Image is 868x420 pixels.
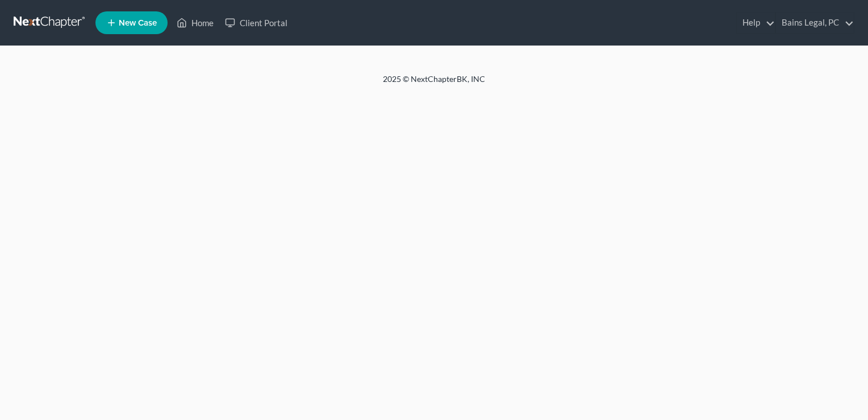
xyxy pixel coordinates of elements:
new-legal-case-button: New Case [95,11,168,34]
a: Home [171,13,219,33]
div: 2025 © NextChapterBK, INC [110,73,758,94]
a: Bains Legal, PC [776,13,854,33]
a: Help [737,13,775,33]
a: Client Portal [219,13,293,33]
